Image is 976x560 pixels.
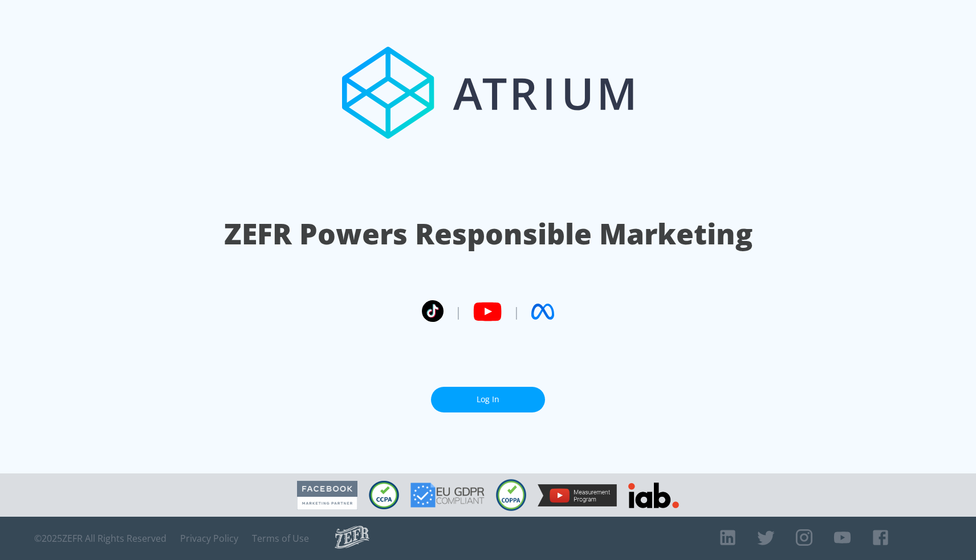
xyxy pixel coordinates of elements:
img: Facebook Marketing Partner [297,481,357,510]
img: GDPR Compliant [410,483,485,508]
a: Log In [431,387,545,412]
img: YouTube Measurement Program [538,484,617,506]
img: CCPA Compliant [369,481,399,509]
a: Privacy Policy [180,533,238,544]
span: | [455,303,462,320]
img: COPPA Compliant [496,479,526,511]
span: © 2025 ZEFR All Rights Reserved [34,533,166,544]
h1: ZEFR Powers Responsible Marketing [224,214,753,254]
a: Terms of Use [252,533,309,544]
span: | [513,303,520,320]
img: IAB [628,483,679,508]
